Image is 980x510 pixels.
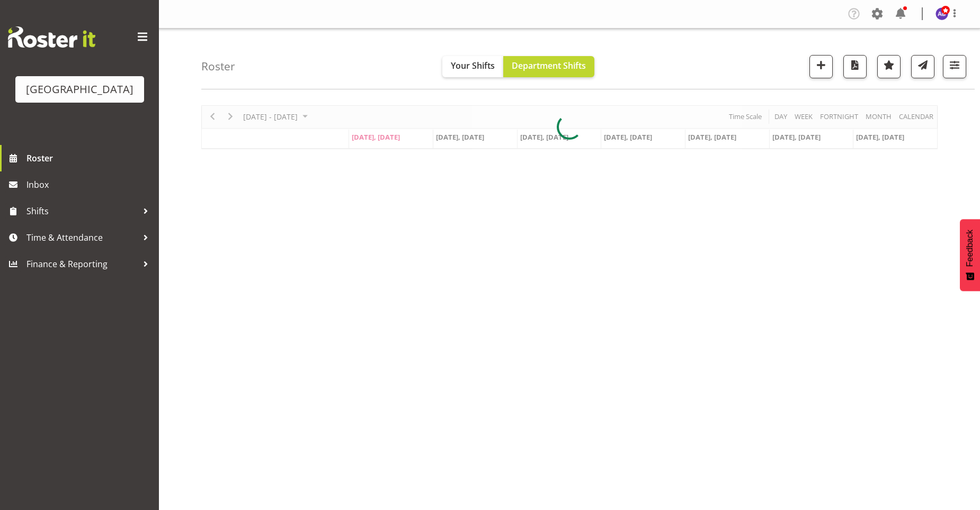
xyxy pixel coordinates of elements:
[503,56,594,77] button: Department Shifts
[843,55,867,78] button: Download a PDF of the roster according to the set date range.
[451,60,495,71] span: Your Shifts
[201,60,235,72] h4: Roster
[911,55,934,78] button: Send a list of all shifts for the selected filtered period to all rostered employees.
[512,60,586,71] span: Department Shifts
[26,81,133,97] div: [GEOGRAPHIC_DATA]
[809,55,833,78] button: Add a new shift
[8,26,95,48] img: Rosterit website logo
[943,55,966,78] button: Filter Shifts
[26,203,138,219] span: Shifts
[26,230,138,245] span: Time & Attendance
[877,55,901,78] button: Highlight an important date within the roster.
[960,219,980,291] button: Feedback - Show survey
[442,56,503,77] button: Your Shifts
[936,7,948,20] img: amber-jade-brass10310.jpg
[26,256,138,272] span: Finance & Reporting
[26,177,154,193] span: Inbox
[965,230,975,267] span: Feedback
[26,150,154,166] span: Roster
